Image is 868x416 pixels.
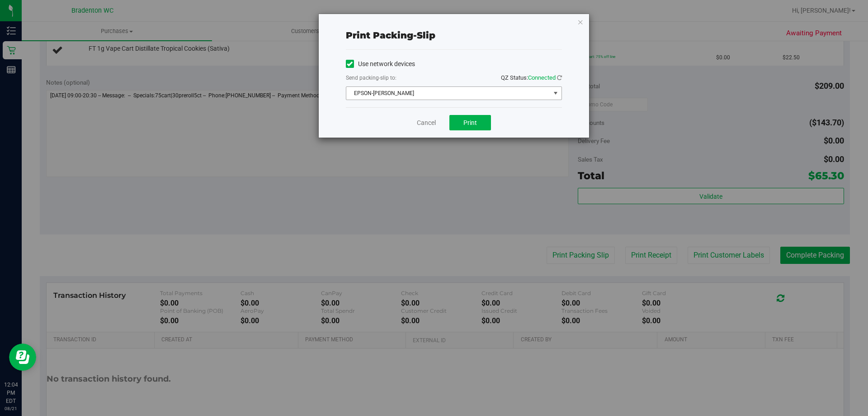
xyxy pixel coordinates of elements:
span: QZ Status: [501,74,562,81]
label: Send packing-slip to: [346,74,396,82]
span: EPSON-[PERSON_NAME] [346,87,550,100]
label: Use network devices [346,59,415,69]
span: Print packing-slip [346,30,435,41]
iframe: Resource center [9,344,36,371]
button: Print [449,115,491,130]
a: Cancel [417,118,436,128]
span: select [550,87,561,100]
span: Connected [528,74,556,81]
span: Print [463,119,477,126]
